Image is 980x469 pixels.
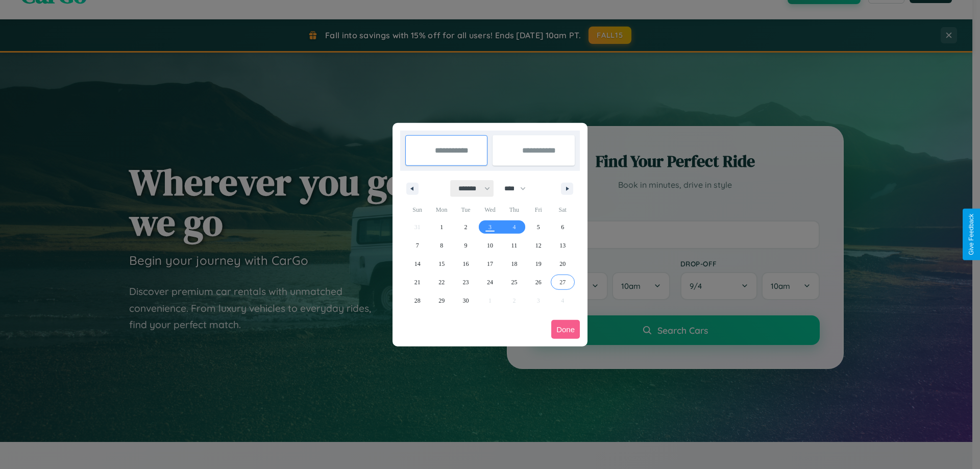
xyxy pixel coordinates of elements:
span: Sat [551,202,575,218]
span: 11 [511,236,518,255]
span: 29 [438,291,445,310]
button: 16 [454,255,478,273]
button: 5 [526,218,550,236]
span: 13 [559,236,566,255]
button: 25 [502,273,526,291]
span: 14 [414,255,421,273]
button: 1 [429,218,453,236]
button: 13 [551,236,575,255]
button: 27 [551,273,575,291]
span: 26 [535,273,542,291]
span: Wed [478,202,502,218]
span: 21 [414,273,421,291]
span: 19 [535,255,542,273]
span: 20 [559,255,566,273]
button: 8 [429,236,453,255]
span: 22 [438,273,445,291]
span: 23 [463,273,469,291]
button: 21 [405,273,429,291]
button: 24 [478,273,502,291]
span: 6 [561,218,564,236]
button: 18 [502,255,526,273]
span: 16 [463,255,469,273]
span: Thu [502,202,526,218]
button: 10 [478,236,502,255]
span: 24 [487,273,493,291]
button: Done [551,320,580,339]
span: 15 [438,255,445,273]
span: 25 [511,273,517,291]
div: Give Feedback [968,214,975,255]
button: 4 [502,218,526,236]
span: Fri [526,202,550,218]
span: Sun [405,202,429,218]
button: 22 [429,273,453,291]
button: 2 [454,218,478,236]
span: 27 [559,273,566,291]
span: 30 [463,291,469,310]
span: 4 [512,218,516,236]
button: 14 [405,255,429,273]
button: 7 [405,236,429,255]
span: Mon [429,202,453,218]
button: 26 [526,273,550,291]
button: 19 [526,255,550,273]
button: 11 [502,236,526,255]
span: 2 [464,218,468,236]
button: 17 [478,255,502,273]
span: 28 [414,291,421,310]
button: 30 [454,291,478,310]
span: 7 [416,236,419,255]
span: 9 [464,236,468,255]
button: 28 [405,291,429,310]
button: 9 [454,236,478,255]
button: 29 [429,291,453,310]
button: 6 [551,218,575,236]
span: 1 [440,218,443,236]
span: 18 [511,255,517,273]
button: 15 [429,255,453,273]
span: 5 [537,218,540,236]
span: 10 [487,236,493,255]
button: 23 [454,273,478,291]
button: 3 [478,218,502,236]
span: 8 [440,236,443,255]
span: 3 [488,218,492,236]
span: 17 [487,255,493,273]
button: 12 [526,236,550,255]
span: 12 [535,236,542,255]
span: Tue [454,202,478,218]
button: 20 [551,255,575,273]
